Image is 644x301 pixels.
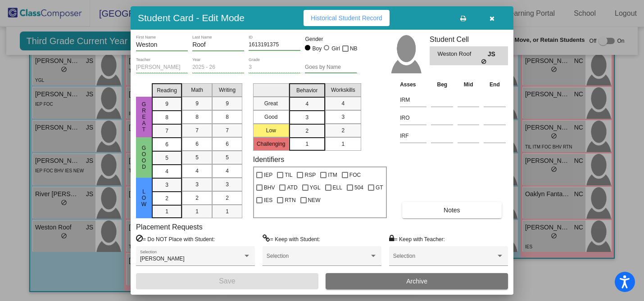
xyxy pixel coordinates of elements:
[195,167,199,175] span: 4
[165,181,168,189] span: 3
[285,195,295,206] span: RTN
[305,100,308,108] span: 4
[400,129,426,143] input: assessment
[310,182,321,193] span: YGL
[376,182,383,193] span: GT
[305,35,357,43] mat-label: Gender
[136,64,188,71] input: teacher
[481,80,508,90] th: End
[226,194,229,202] span: 2
[341,126,345,135] span: 2
[308,195,321,206] span: NEW
[455,80,481,90] th: Mid
[140,256,185,262] span: [PERSON_NAME]
[263,234,320,243] label: = Keep with Student:
[430,35,508,44] h3: Student Cell
[165,100,168,108] span: 9
[226,99,229,108] span: 9
[488,49,500,59] span: JS
[287,182,297,193] span: ATD
[226,153,229,162] span: 5
[219,277,235,285] span: Save
[333,182,342,193] span: ELL
[304,170,316,180] span: RSP
[195,153,199,162] span: 5
[165,207,168,216] span: 1
[305,64,357,71] input: goes by name
[398,80,429,90] th: Asses
[341,99,345,108] span: 4
[400,111,426,125] input: assessment
[331,86,355,94] span: Workskills
[138,12,245,23] h3: Student Card - Edit Mode
[226,113,229,121] span: 8
[226,167,229,175] span: 4
[226,180,229,189] span: 3
[264,195,272,206] span: IES
[165,154,168,162] span: 5
[429,80,455,90] th: Beg
[195,113,199,121] span: 8
[136,273,318,289] button: Save
[402,202,501,218] button: Notes
[444,207,460,214] span: Notes
[264,170,272,180] span: IEP
[226,126,229,135] span: 7
[328,170,337,180] span: ITM
[312,45,322,53] div: Boy
[136,223,203,231] label: Placement Requests
[165,140,168,148] span: 6
[406,278,427,285] span: Archive
[305,140,308,148] span: 1
[165,167,168,175] span: 4
[195,180,199,189] span: 3
[437,49,487,59] span: Weston Roof
[249,64,300,71] input: grade
[195,194,199,202] span: 2
[341,113,345,121] span: 3
[305,113,308,121] span: 3
[165,194,168,202] span: 2
[350,43,358,54] span: NB
[195,140,199,148] span: 6
[140,145,148,170] span: Good
[219,86,236,94] span: Writing
[354,182,363,193] span: 504
[195,207,199,216] span: 1
[140,189,148,207] span: Low
[326,273,508,289] button: Archive
[311,14,382,22] span: Historical Student Record
[305,127,308,135] span: 2
[331,45,340,53] div: Girl
[249,42,300,48] input: Enter ID
[264,182,275,193] span: BHV
[296,86,317,94] span: Behavior
[191,86,203,94] span: Math
[195,99,199,108] span: 9
[165,113,168,121] span: 8
[195,126,199,135] span: 7
[304,10,390,26] button: Historical Student Record
[400,93,426,107] input: assessment
[285,170,292,180] span: TIL
[157,86,177,94] span: Reading
[226,140,229,148] span: 6
[140,101,148,133] span: Great
[136,234,215,243] label: = Do NOT Place with Student:
[226,207,229,216] span: 1
[389,234,445,243] label: = Keep with Teacher:
[192,64,244,71] input: year
[165,127,168,135] span: 7
[349,170,361,180] span: FOC
[253,155,284,164] label: Identifiers
[341,140,345,148] span: 1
